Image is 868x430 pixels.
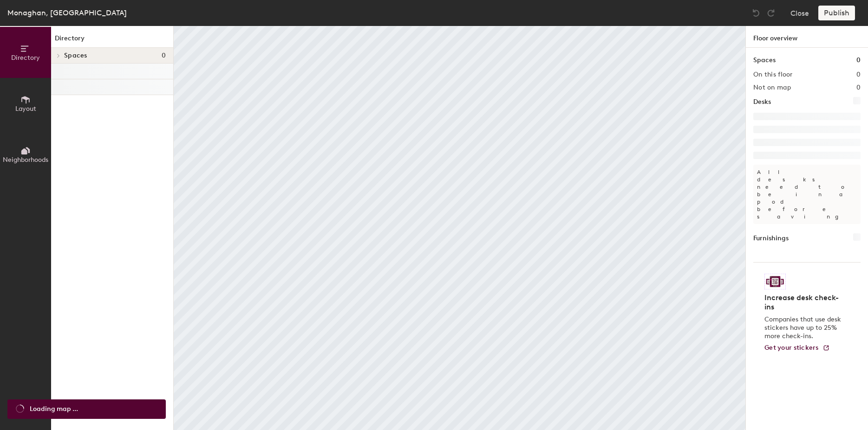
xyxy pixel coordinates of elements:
[11,54,40,62] span: Directory
[751,8,761,18] img: Undo
[51,33,173,48] h1: Directory
[174,26,745,430] canvas: Map
[3,156,48,164] span: Neighborhoods
[790,6,809,20] button: Close
[753,97,771,107] h1: Desks
[162,52,166,59] span: 0
[764,293,844,312] h4: Increase desk check-ins
[753,71,793,78] h2: On this floor
[753,233,789,244] h1: Furnishings
[764,274,786,289] img: Sticker logo
[766,8,776,18] img: Redo
[746,26,868,48] h1: Floor overview
[15,105,36,113] span: Layout
[764,344,830,352] a: Get your stickers
[753,55,776,65] h1: Spaces
[753,84,791,91] h2: Not on map
[30,404,78,414] span: Loading map ...
[753,165,861,224] p: All desks need to be in a pod before saving
[64,52,87,59] span: Spaces
[764,315,844,340] p: Companies that use desk stickers have up to 25% more check-ins.
[7,7,127,19] div: Monaghan, [GEOGRAPHIC_DATA]
[764,344,819,352] span: Get your stickers
[856,71,861,78] h2: 0
[856,84,861,91] h2: 0
[856,55,861,65] h1: 0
